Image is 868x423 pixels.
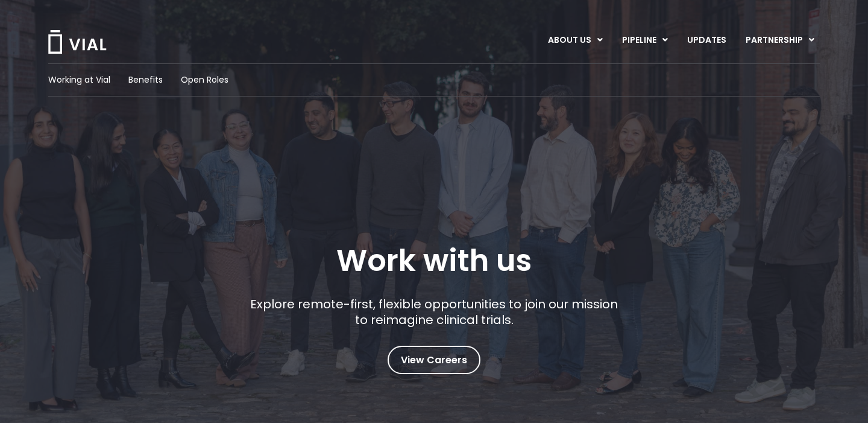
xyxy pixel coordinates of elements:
a: Open Roles [181,74,228,86]
p: Explore remote-first, flexible opportunities to join our mission to reimagine clinical trials. [246,296,623,328]
a: Benefits [128,74,163,86]
a: PARTNERSHIPMenu Toggle [736,30,824,51]
span: View Careers [401,352,467,368]
a: ABOUT USMenu Toggle [538,30,612,51]
h1: Work with us [336,243,532,278]
a: Working at Vial [48,74,110,86]
a: PIPELINEMenu Toggle [612,30,677,51]
img: Vial Logo [47,30,107,54]
a: View Careers [388,346,480,374]
a: UPDATES [678,30,735,51]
